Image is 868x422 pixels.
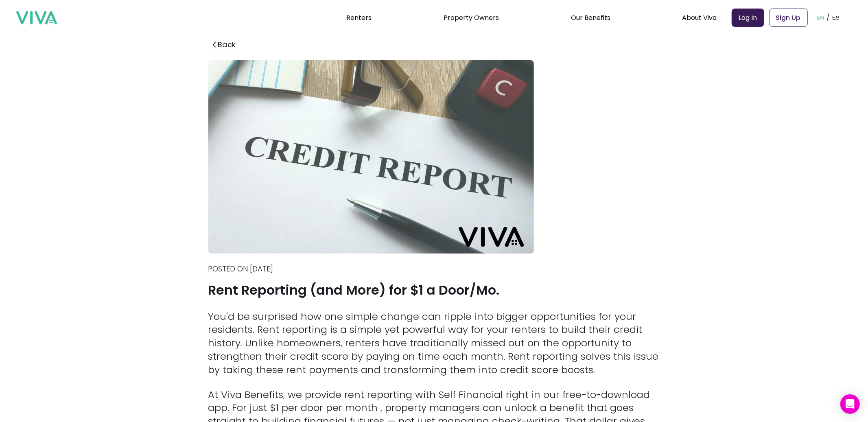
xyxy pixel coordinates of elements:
h1: Rent Reporting (and More) for $1 a Door/Mo. [208,282,660,299]
button: EN [814,5,827,30]
img: viva [16,11,57,25]
div: Our Benefits [571,7,610,28]
div: Open Intercom Messenger [840,394,860,414]
button: ES [830,5,842,30]
img: arrow [211,41,218,48]
button: Back [208,39,238,50]
div: About Viva [682,7,717,28]
a: Property Owners [444,13,499,22]
a: Renters [347,13,372,22]
p: You'd be surprised how one simple change can ripple into bigger opportunities for your residents.... [208,310,660,377]
img: Rent Reporting (and More) for $1 a Door/Mo. [208,60,534,254]
p: / [826,11,830,24]
a: Log In [732,9,764,27]
a: Sign Up [769,9,808,27]
p: Posted on [DATE] [208,264,660,274]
